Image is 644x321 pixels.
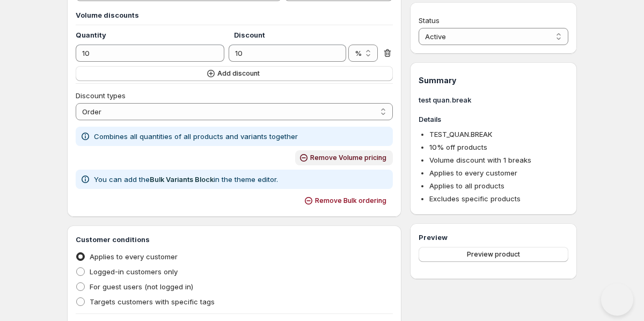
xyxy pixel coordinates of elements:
[76,30,234,40] h4: Quantity
[429,156,531,164] span: Volume discount with 1 breaks
[217,69,260,78] span: Add discount
[419,94,568,105] h3: test quan.break
[94,174,278,185] p: You can add the in the theme editor.
[90,282,193,291] span: For guest users (not logged in)
[234,30,349,40] h4: Discount
[429,181,504,190] span: Applies to all products
[94,131,298,142] p: Combines all quantities of all products and variants together
[90,297,215,306] span: Targets customers with specific tags
[295,150,393,165] button: Remove Volume pricing
[429,169,517,177] span: Applies to every customer
[76,234,393,245] h3: Customer conditions
[429,130,492,138] span: TEST_QUAN.BREAK
[90,252,178,261] span: Applies to every customer
[300,193,393,208] button: Remove Bulk ordering
[310,154,386,162] span: Remove Volume pricing
[429,194,521,203] span: Excludes specific products
[150,175,214,184] a: Bulk Variants Block
[429,143,487,151] span: 10 % off products
[315,196,386,205] span: Remove Bulk ordering
[601,283,633,316] iframe: Help Scout Beacon - Open
[467,250,520,259] span: Preview product
[419,232,568,243] h3: Preview
[90,267,178,276] span: Logged-in customers only
[76,91,126,100] span: Discount types
[419,75,568,86] h1: Summary
[419,16,440,25] span: Status
[76,10,393,20] h3: Volume discounts
[76,66,393,81] button: Add discount
[419,114,568,125] h3: Details
[419,247,568,262] button: Preview product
